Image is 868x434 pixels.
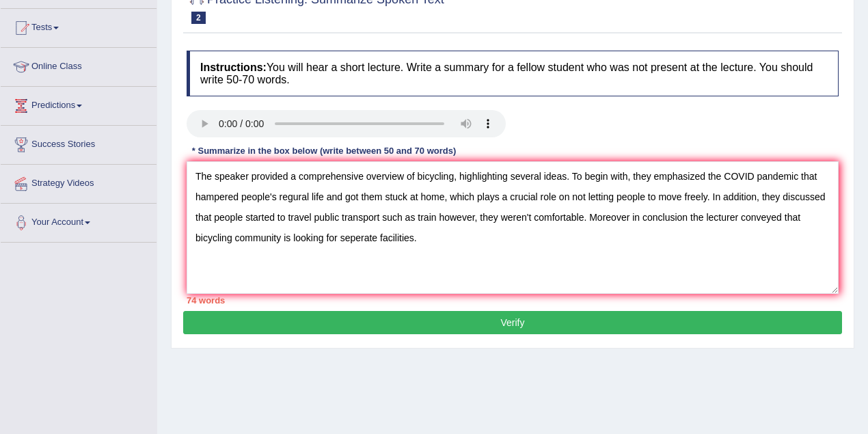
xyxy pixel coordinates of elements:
[191,12,206,24] span: 2
[1,9,157,43] a: Tests
[187,144,461,157] div: * Summarize in the box below (write between 50 and 70 words)
[1,204,157,238] a: Your Account
[200,62,267,73] b: Instructions:
[187,294,839,307] div: 74 words
[187,51,839,96] h4: You will hear a short lecture. Write a summary for a fellow student who was not present at the le...
[1,165,157,199] a: Strategy Videos
[183,311,842,334] button: Verify
[1,87,157,121] a: Predictions
[1,48,157,82] a: Online Class
[1,126,157,160] a: Success Stories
